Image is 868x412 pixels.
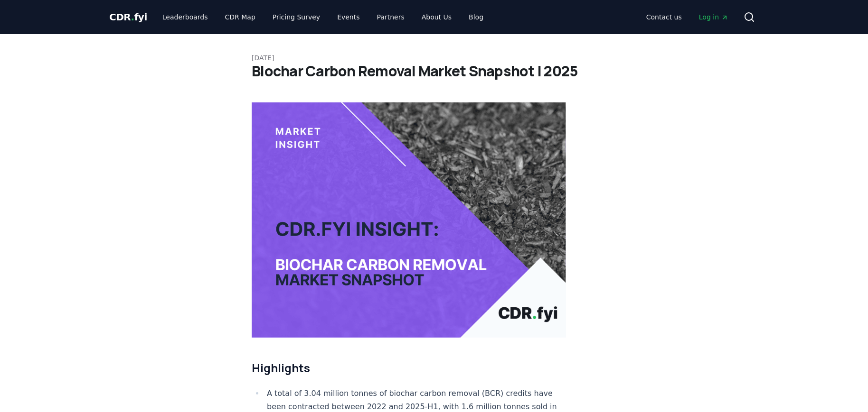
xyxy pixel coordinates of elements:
nav: Main [155,9,491,26]
a: Contact us [639,9,689,26]
a: Blog [461,9,491,26]
h2: Highlights [252,360,566,375]
nav: Main [639,9,736,26]
h1: Biochar Carbon Removal Market Snapshot | 2025 [252,63,616,80]
a: Pricing Survey [265,9,328,26]
a: CDR Map [217,9,263,26]
a: Leaderboards [155,9,216,26]
a: Partners [369,9,412,26]
a: Events [330,9,367,26]
span: CDR fyi [109,11,147,23]
img: blog post image [252,102,566,338]
a: CDR.fyi [109,10,147,24]
a: About Us [414,9,459,26]
a: Log in [691,9,736,26]
span: Log in [699,12,728,22]
p: [DATE] [252,53,616,63]
span: . [131,11,134,23]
